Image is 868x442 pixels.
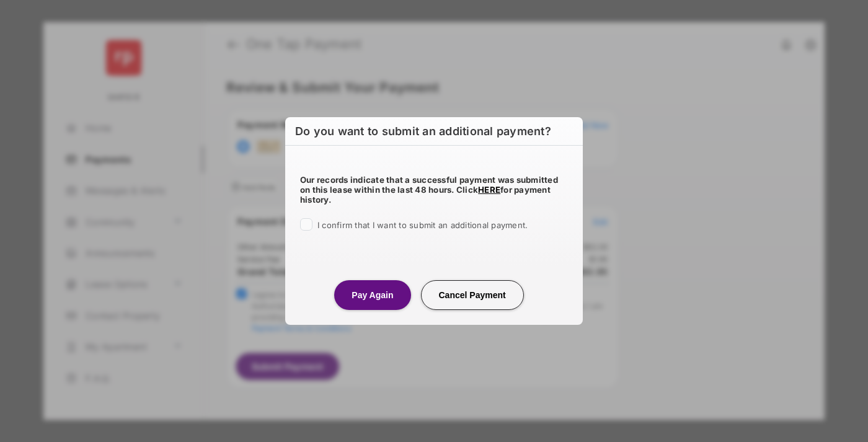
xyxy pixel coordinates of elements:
button: Pay Again [334,280,410,310]
h6: Do you want to submit an additional payment? [285,117,583,146]
span: I confirm that I want to submit an additional payment. [317,220,528,230]
a: HERE [478,185,500,195]
h5: Our records indicate that a successful payment was submitted on this lease within the last 48 hou... [300,175,568,205]
button: Cancel Payment [421,280,524,310]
